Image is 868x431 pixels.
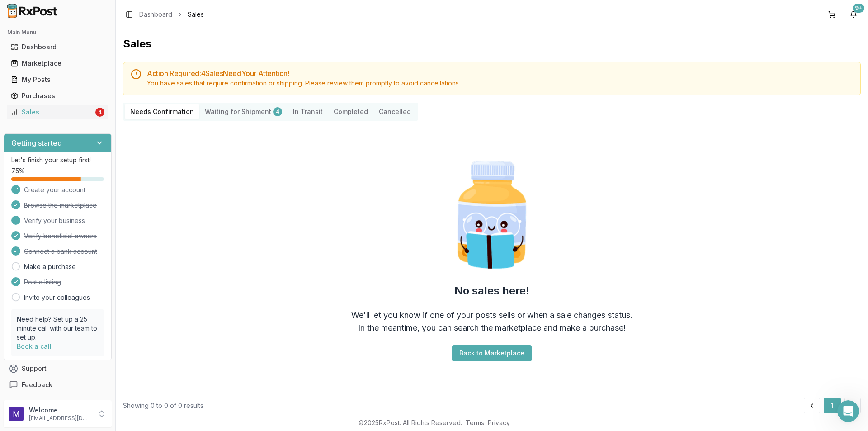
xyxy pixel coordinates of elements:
button: Feedback [4,377,112,393]
span: Browse the marketplace [24,201,97,210]
a: Marketplace [7,55,108,71]
p: Let's finish your setup first! [11,156,104,165]
span: Connect a bank account [24,247,97,256]
button: 1 [824,398,841,414]
button: Marketplace [4,56,112,71]
p: [EMAIL_ADDRESS][DOMAIN_NAME] [29,415,92,422]
nav: breadcrumb [139,10,204,19]
a: Privacy [488,419,510,426]
span: Verify your business [24,216,85,225]
button: 9+ [846,7,861,22]
span: 75 % [11,166,25,175]
button: Sales4 [4,105,112,119]
div: We'll let you know if one of your posts sells or when a sale changes status. [351,309,632,322]
img: User avatar [9,407,24,421]
div: Marketplace [11,59,104,68]
iframe: Intercom live chat [837,400,859,422]
a: Invite your colleagues [24,293,90,302]
button: Dashboard [4,40,112,54]
h3: Getting started [11,137,62,148]
img: Smart Pill Bottle [434,157,550,273]
div: Showing 0 to 0 of 0 results [123,401,203,410]
button: In Transit [288,104,328,119]
button: Needs Confirmation [125,104,199,119]
div: 4 [273,107,282,116]
a: My Posts [7,71,108,88]
p: Need help? Set up a 25 minute call with our team to set up. [17,315,99,342]
button: My Posts [4,72,112,87]
div: You have sales that require confirmation or shipping. Please review them promptly to avoid cancel... [147,79,853,88]
span: Verify beneficial owners [24,232,97,241]
span: Feedback [22,380,52,389]
div: In the meantime, you can search the marketplace and make a purchase! [358,322,626,334]
div: 9+ [853,4,864,13]
div: My Posts [11,75,104,84]
h5: Action Required: 4 Sale s Need Your Attention! [147,70,853,77]
button: Completed [328,104,373,119]
span: Create your account [24,185,85,194]
a: Book a call [17,342,52,350]
div: 4 [95,108,104,117]
span: Sales [188,10,204,19]
div: Purchases [11,91,104,100]
p: Welcome [29,406,92,415]
button: Waiting for Shipment [199,104,288,119]
a: Dashboard [139,10,172,19]
div: Dashboard [11,43,104,52]
button: Back to Marketplace [452,345,532,361]
img: RxPost Logo [4,4,61,18]
a: Terms [466,419,484,426]
h2: Main Menu [7,29,108,36]
button: Support [4,360,112,377]
a: Purchases [7,88,108,104]
button: Cancelled [373,104,416,119]
h1: Sales [123,37,861,51]
button: Purchases [4,89,112,103]
h2: No sales here! [454,284,529,298]
span: Post a listing [24,278,61,287]
a: Dashboard [7,39,108,55]
a: Sales4 [7,104,108,120]
div: Sales [11,108,94,117]
a: Make a purchase [24,262,76,271]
